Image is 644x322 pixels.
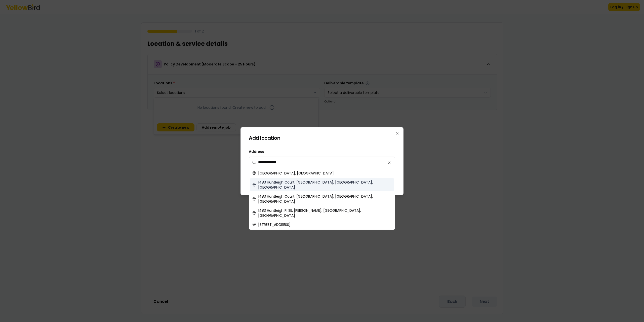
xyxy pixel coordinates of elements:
[249,135,395,140] h2: Add location
[258,171,334,176] span: [GEOGRAPHIC_DATA], [GEOGRAPHIC_DATA]
[258,208,392,218] span: 1483 Huntleigh Pl SE, [PERSON_NAME], [GEOGRAPHIC_DATA], [GEOGRAPHIC_DATA]
[249,149,264,154] label: Address
[258,222,291,227] span: [STREET_ADDRESS]
[249,168,395,230] div: Suggestions
[258,180,392,190] span: 1483 Huntleigh Court, [GEOGRAPHIC_DATA], [GEOGRAPHIC_DATA], [GEOGRAPHIC_DATA]
[258,194,392,204] span: 1483 Huntleigh Court, [GEOGRAPHIC_DATA], [GEOGRAPHIC_DATA], [GEOGRAPHIC_DATA]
